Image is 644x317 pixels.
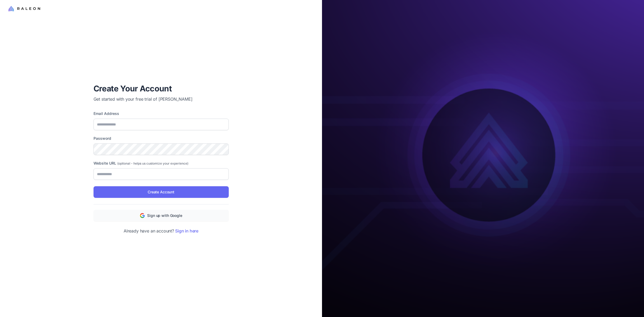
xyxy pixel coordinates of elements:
h1: Create Your Account [94,83,229,94]
span: Sign up with Google [147,213,182,218]
label: Email Address [94,111,229,116]
label: Website URL [94,160,229,166]
label: Password [94,136,229,141]
p: Get started with your free trial of [PERSON_NAME] [94,96,229,102]
span: (optional - helps us customize your experience) [117,161,188,165]
p: Already have an account? [94,228,229,234]
button: Sign up with Google [94,210,229,221]
a: Sign in here [175,228,198,234]
span: Create Account [148,189,174,195]
button: Create Account [94,186,229,198]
